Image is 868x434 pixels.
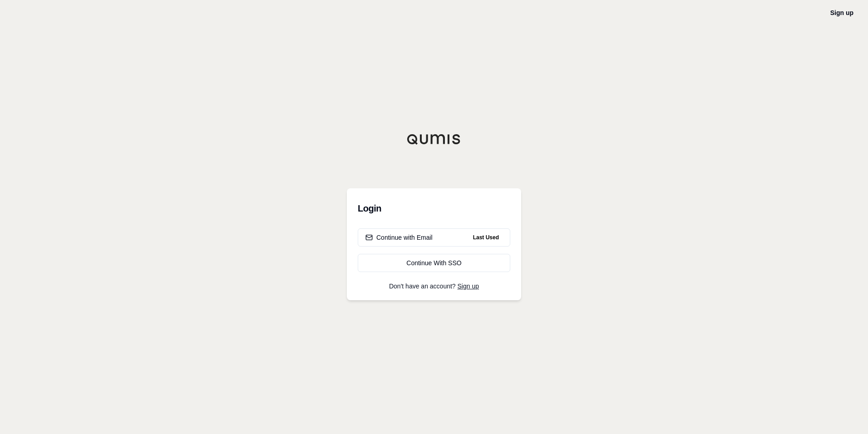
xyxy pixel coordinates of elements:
[358,283,510,289] p: Don't have an account?
[358,199,510,217] h3: Login
[458,283,479,290] a: Sign up
[407,134,461,145] img: Qumis
[365,258,503,267] div: Continue With SSO
[358,228,510,247] button: Continue with EmailLast Used
[469,232,503,243] span: Last Used
[365,233,433,242] div: Continue with Email
[358,254,510,272] a: Continue With SSO
[830,9,853,16] a: Sign up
